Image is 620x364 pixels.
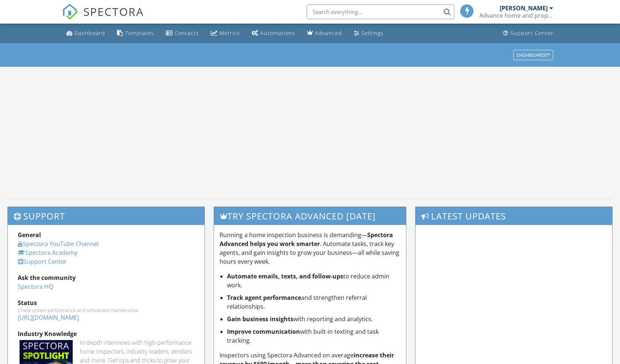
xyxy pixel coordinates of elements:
[479,12,553,19] div: Advance home and property inspections
[304,27,345,40] a: Advanced
[227,272,343,280] strong: Automate emails, texts, and follow-ups
[18,257,67,266] a: Support Center
[227,315,401,323] li: with reporting and analytics.
[175,30,199,37] div: Contacts
[227,293,401,311] li: and strengthen referral relationships.
[8,207,204,225] h3: Support
[227,272,401,290] li: to reduce admin work.
[18,240,99,248] a: Spectora YouTube Channel
[227,327,401,345] li: with built-in texting and task tracking.
[220,30,240,37] div: Metrics
[62,10,144,25] a: SPECTORA
[18,313,79,322] a: [URL][DOMAIN_NAME]
[18,307,194,313] div: Check system performance and scheduled maintenance.
[227,315,293,323] strong: Gain business insights
[114,27,157,40] a: Templates
[315,30,342,37] div: Advanced
[307,4,454,19] input: Search everything...
[517,52,550,58] div: Dashboards
[163,27,202,40] a: Contacts
[227,294,301,302] strong: Track agent performance
[18,273,194,282] div: Ask the community
[500,4,548,12] div: [PERSON_NAME]
[361,30,383,37] div: Settings
[18,231,41,239] strong: General
[513,50,553,60] button: Dashboards
[18,329,194,338] div: Industry Knowledge
[18,282,53,291] a: Spectora HQ
[208,27,243,40] a: Metrics
[500,27,557,40] a: Support Center
[351,27,386,40] a: Settings
[220,230,401,266] p: Running a home inspection business is demanding— . Automate tasks, track key agents, and gain ins...
[249,27,298,40] a: Automations (Basic)
[125,30,154,37] div: Templates
[260,30,295,37] div: Automations
[227,327,300,336] strong: Improve communication
[416,207,612,225] h3: Latest Updates
[18,298,194,307] div: Status
[75,30,105,37] div: Dashboard
[18,249,77,257] a: Spectora Academy
[83,4,144,19] span: SPECTORA
[63,27,108,40] a: Dashboard
[220,231,393,248] strong: Spectora Advanced helps you work smarter
[62,4,78,20] img: The Best Home Inspection Software - Spectora
[214,207,406,225] h3: Try spectora advanced [DATE]
[510,30,554,37] div: Support Center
